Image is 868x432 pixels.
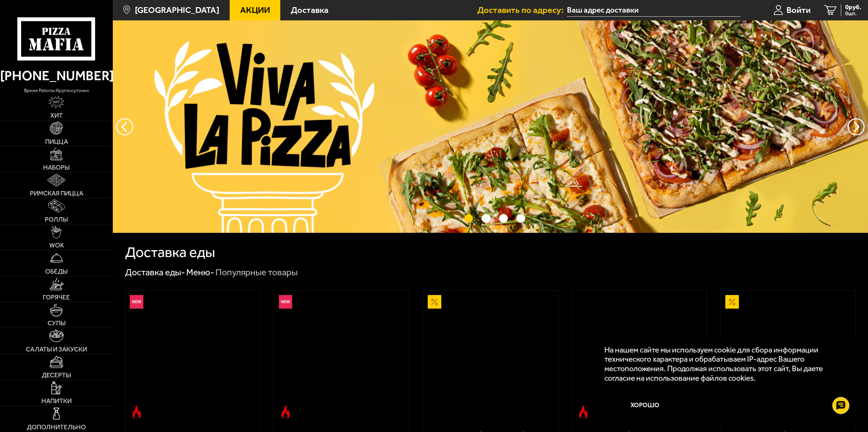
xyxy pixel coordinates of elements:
span: Римская пицца [30,190,83,196]
span: Войти [786,6,811,15]
span: Наборы [43,164,70,171]
button: точки переключения [464,214,473,223]
span: WOK [49,242,64,248]
button: точки переключения [482,214,491,223]
span: Доставить по адресу: [477,6,567,15]
button: точки переключения [499,214,508,223]
span: Акции [240,6,270,15]
span: Дополнительно [27,424,86,430]
p: На нашем сайте мы используем cookie для сбора информации технического характера и обрабатываем IP... [604,345,843,383]
a: Меню- [186,267,214,278]
input: Ваш адрес доставки [567,4,741,17]
span: Доставка [291,6,329,15]
span: Пицца [45,138,68,145]
span: 0 шт. [845,11,861,16]
button: Хорошо [604,392,686,419]
a: Доставка еды- [125,267,185,278]
button: предыдущий [848,118,865,135]
img: Острое блюдо [577,405,590,419]
span: Роллы [45,216,68,223]
span: Супы [48,320,66,326]
span: Салаты и закуски [26,346,87,352]
img: Острое блюдо [279,405,293,419]
span: 0 руб. [845,4,861,11]
span: Хит [50,112,63,119]
button: следующий [116,118,133,135]
span: Горячее [43,294,70,300]
img: Новинка [130,295,143,309]
button: точки переключения [516,214,525,223]
span: Десерты [42,372,71,378]
img: Новинка [279,295,293,309]
a: АкционныйАль-Шам 25 см (тонкое тесто) [423,291,557,423]
img: Акционный [725,295,739,309]
span: Напитки [41,398,72,404]
img: Акционный [428,295,441,309]
a: НовинкаОстрое блюдоРимская с мясным ассорти [274,291,409,423]
a: Острое блюдоБиф чили 25 см (толстое с сыром) [572,291,707,423]
div: Популярные товары [215,266,298,278]
a: АкционныйПепперони 25 см (толстое с сыром) [721,291,855,423]
span: Обеды [45,268,68,275]
img: Острое блюдо [130,405,143,419]
a: НовинкаОстрое блюдоРимская с креветками [125,291,260,423]
span: [GEOGRAPHIC_DATA] [135,6,219,15]
h1: Доставка еды [125,245,215,260]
